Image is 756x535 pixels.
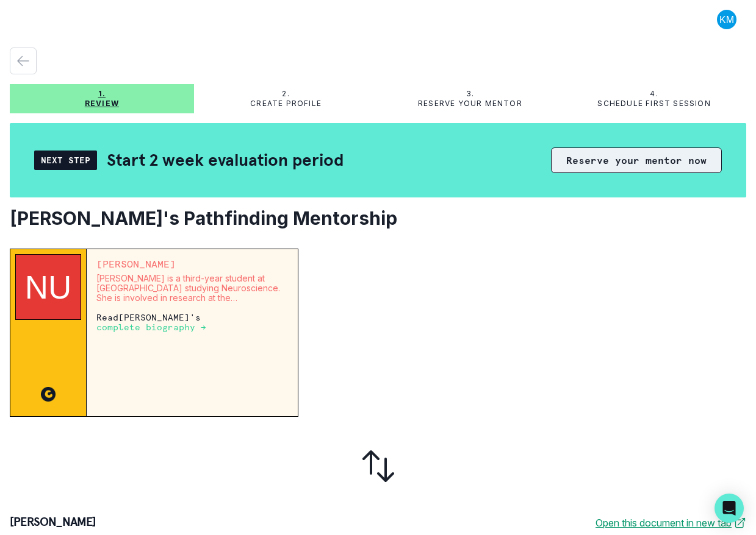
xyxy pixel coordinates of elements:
div: Next Step [34,151,97,170]
div: Open Intercom Messenger [715,494,744,523]
p: 2. [282,89,289,99]
p: Read [PERSON_NAME] 's [96,313,288,332]
p: [PERSON_NAME] is a third-year student at [GEOGRAPHIC_DATA] studying Neuroscience. She is involved... [96,274,288,303]
p: complete biography → [96,322,206,332]
h2: Start 2 week evaluation period [107,149,344,171]
button: Reserve your mentor now [551,147,722,173]
p: Schedule first session [597,99,710,108]
p: 3. [466,89,474,99]
p: [PERSON_NAME] [96,259,288,269]
a: Open this document in new tab [596,516,746,530]
p: 1. [98,89,106,99]
p: [PERSON_NAME] [10,516,96,530]
p: Review [85,99,119,108]
p: 4. [650,89,658,99]
a: complete biography → [96,322,206,332]
img: CC image [41,387,56,402]
button: profile picture [707,10,746,29]
p: Reserve your mentor [418,99,522,108]
h2: [PERSON_NAME]'s Pathfinding Mentorship [10,207,746,229]
img: Mentor Image [15,254,81,320]
p: Create profile [250,99,322,108]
